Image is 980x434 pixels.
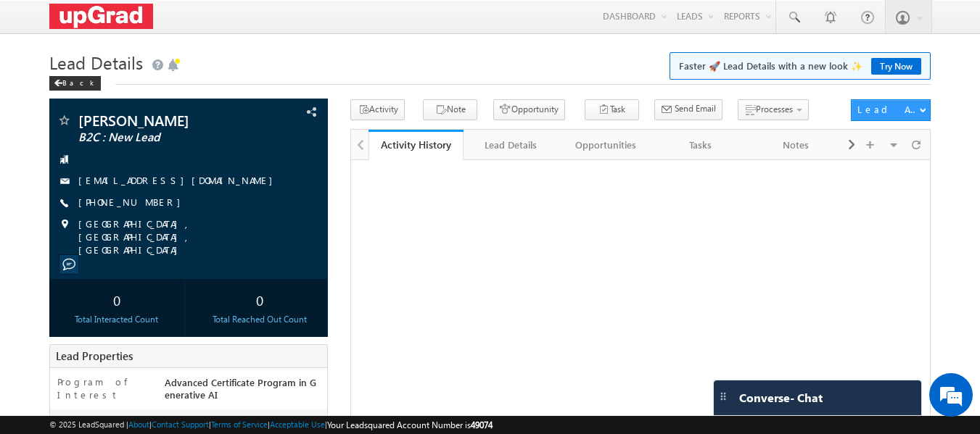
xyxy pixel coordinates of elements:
a: Contact Support [152,420,209,429]
a: Try Now [871,58,921,75]
span: Faster 🚀 Lead Details with a new look ✨ [679,59,921,73]
button: Opportunity [493,99,565,120]
div: Lead Actions [857,103,919,116]
div: Advanced Certificate Program in Generative AI [161,375,328,408]
span: B2C : New Lead [78,130,250,145]
span: Processes [756,104,793,114]
span: © 2025 LeadSquared | | | | | [49,418,493,432]
span: Lead Details [49,51,143,74]
button: Processes [738,99,809,120]
a: Lead Details [464,130,559,160]
button: Note [423,99,477,120]
img: carter-drag [717,391,729,402]
a: About [128,420,149,429]
a: Opportunities [559,130,654,160]
div: Back [49,76,101,91]
img: Custom Logo [49,4,154,29]
a: Activity History [368,130,464,160]
div: Total Reached Out Count [196,313,324,326]
div: 0 [196,286,324,313]
div: Lead Details [475,136,545,154]
span: Send Email [675,102,716,115]
a: [PHONE_NUMBER] [78,196,188,208]
button: Task [585,99,639,120]
a: Notes [749,130,844,160]
button: Activity [350,99,405,120]
a: Acceptable Use [270,420,325,429]
button: Lead Actions [851,99,931,121]
span: Your Leadsquared Account Number is [327,420,493,430]
span: 49074 [471,420,493,430]
div: 0 [53,286,181,313]
button: Send Email [654,99,722,120]
div: Total Interacted Count [53,313,181,326]
span: Converse - Chat [739,391,823,404]
div: Tasks [665,136,736,154]
a: Terms of Service [211,420,268,429]
div: Activity History [379,138,453,151]
span: [GEOGRAPHIC_DATA], [GEOGRAPHIC_DATA], [GEOGRAPHIC_DATA] [78,217,303,256]
a: Back [49,75,108,88]
div: Opportunities [570,136,641,154]
span: [PERSON_NAME] [78,113,250,128]
a: Tasks [654,130,749,160]
a: [EMAIL_ADDRESS][DOMAIN_NAME] [78,174,280,186]
div: Notes [760,136,831,154]
span: Lead Properties [56,349,133,363]
label: Program of Interest [57,375,151,401]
